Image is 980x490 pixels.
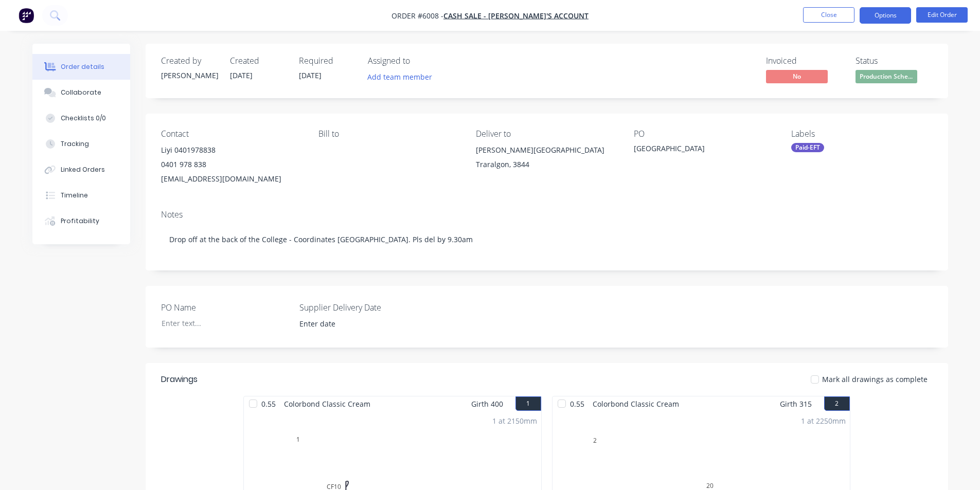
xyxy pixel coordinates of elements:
div: [PERSON_NAME][GEOGRAPHIC_DATA] [476,143,617,157]
div: 1 at 2250mm [801,415,846,426]
div: Checklists 0/0 [61,114,106,123]
div: Liyi 0401978838 [161,143,302,157]
div: Contact [161,129,302,139]
div: Assigned to [368,56,471,66]
div: [PERSON_NAME][GEOGRAPHIC_DATA]Traralgon, 3844 [476,143,617,176]
div: Linked Orders [61,165,105,174]
button: Production Sche... [856,70,917,85]
span: 0.55 [566,396,589,411]
button: Profitability [32,208,130,234]
div: Paid-EFT [791,143,824,152]
span: Colorbond Classic Cream [280,396,375,411]
label: Supplier Delivery Date [299,301,428,314]
div: Deliver to [476,129,617,139]
span: Colorbond Classic Cream [589,396,683,411]
span: Girth 400 [471,396,503,411]
div: Created by [161,56,218,66]
input: Enter date [292,316,420,332]
button: 2 [824,396,850,411]
div: [PERSON_NAME] [161,70,218,81]
div: Created [230,56,287,66]
label: PO Name [161,301,290,314]
div: PO [634,129,775,139]
div: Bill to [318,129,459,139]
div: Drop off at the back of the College - Coordinates [GEOGRAPHIC_DATA]. Pls del by 9.30am [161,224,933,255]
span: [DATE] [299,70,322,80]
button: Add team member [362,70,437,84]
span: Production Sche... [856,70,917,83]
button: 1 [515,396,541,411]
div: Tracking [61,139,89,149]
a: CASH SALE - [PERSON_NAME]'S ACCOUNT [443,11,589,21]
div: Timeline [61,191,88,200]
button: Linked Orders [32,157,130,183]
button: Checklists 0/0 [32,105,130,131]
span: Girth 315 [780,396,812,411]
div: [GEOGRAPHIC_DATA] [634,143,762,157]
div: Liyi 04019788380401 978 838[EMAIL_ADDRESS][DOMAIN_NAME] [161,143,302,186]
button: Order details [32,54,130,80]
span: No [766,70,828,83]
button: Close [803,7,854,23]
span: Order #6008 - [391,11,443,21]
span: 0.55 [257,396,280,411]
div: Order details [61,62,104,71]
div: Drawings [161,373,198,386]
div: Notes [161,210,933,220]
div: Labels [791,129,932,139]
button: Add team member [368,70,438,84]
button: Edit Order [916,7,968,23]
img: Factory [19,8,34,23]
div: Profitability [61,216,99,226]
button: Options [860,7,911,24]
div: 0401 978 838 [161,157,302,172]
div: 1 at 2150mm [492,415,537,426]
div: Status [856,56,933,66]
div: Required [299,56,355,66]
div: Invoiced [766,56,843,66]
div: Traralgon, 3844 [476,157,617,172]
button: Timeline [32,183,130,208]
span: [DATE] [230,70,253,80]
span: Mark all drawings as complete [822,374,928,385]
div: [EMAIL_ADDRESS][DOMAIN_NAME] [161,172,302,186]
div: Collaborate [61,88,101,97]
button: Collaborate [32,80,130,105]
button: Tracking [32,131,130,157]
